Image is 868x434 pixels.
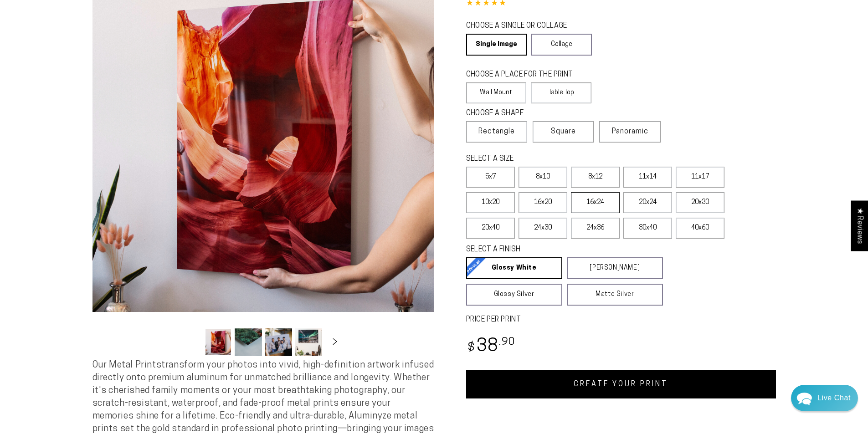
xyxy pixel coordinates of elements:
div: Click to open Judge.me floating reviews tab [851,200,868,251]
label: 8x10 [519,167,567,188]
label: 24x36 [571,218,620,239]
legend: CHOOSE A PLACE FOR THE PRINT [466,70,583,80]
a: Matte Silver [567,284,663,306]
label: 24x30 [519,218,567,239]
a: Glossy Silver [466,284,562,306]
legend: SELECT A FINISH [466,245,641,255]
span: Rectangle [478,126,515,137]
label: 5x7 [466,167,515,188]
button: Load image 1 in gallery view [205,328,232,356]
button: Load image 3 in gallery view [265,328,292,356]
a: Glossy White [466,257,562,279]
label: 11x14 [623,167,672,188]
a: CREATE YOUR PRINT [466,370,776,398]
button: Load image 4 in gallery view [295,328,322,356]
span: $ [467,342,475,354]
legend: CHOOSE A SINGLE OR COLLAGE [466,21,584,31]
sup: .90 [499,337,515,347]
legend: SELECT A SIZE [466,154,648,164]
label: 20x40 [466,218,515,239]
bdi: 38 [466,338,516,356]
label: 11x17 [676,167,724,188]
a: [PERSON_NAME] [567,257,663,279]
button: Slide right [325,332,345,352]
label: 8x12 [571,167,620,188]
label: Table Top [531,82,591,103]
label: 40x60 [676,218,724,239]
label: 16x24 [571,192,620,213]
label: 30x40 [623,218,672,239]
a: Collage [531,34,592,56]
legend: CHOOSE A SHAPE [466,108,585,119]
span: Panoramic [612,128,648,135]
label: 20x24 [623,192,672,213]
label: 10x20 [466,192,515,213]
button: Slide left [182,332,202,352]
a: Single Image [466,34,527,56]
div: Chat widget toggle [791,385,858,411]
button: Load image 2 in gallery view [235,328,262,356]
label: 20x30 [676,192,724,213]
div: Contact Us Directly [817,385,851,411]
label: 16x20 [519,192,567,213]
label: Wall Mount [466,82,527,103]
span: Square [551,126,576,137]
label: PRICE PER PRINT [466,315,776,325]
